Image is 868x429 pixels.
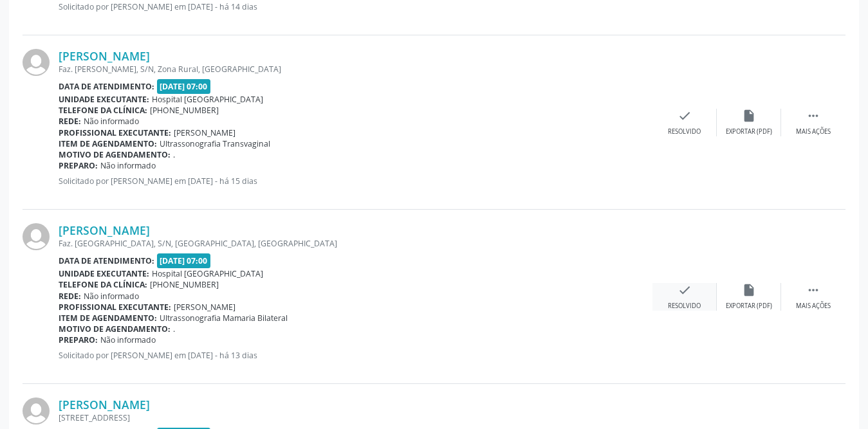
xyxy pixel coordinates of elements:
b: Profissional executante: [59,302,171,313]
b: Motivo de agendamento: [59,149,171,160]
b: Unidade executante: [59,268,149,279]
b: Data de atendimento: [59,255,154,266]
a: [PERSON_NAME] [59,397,150,412]
b: Preparo: [59,334,98,345]
span: [DATE] 07:00 [157,253,211,268]
span: Não informado [100,334,156,345]
i:  [806,109,820,123]
div: [STREET_ADDRESS] [59,412,652,423]
img: img [23,49,50,76]
b: Data de atendimento: [59,81,154,92]
span: Hospital [GEOGRAPHIC_DATA] [152,94,263,105]
img: img [23,397,50,424]
i: insert_drive_file [742,283,756,297]
span: [PERSON_NAME] [174,302,235,313]
div: Resolvido [668,302,701,311]
span: Não informado [100,160,156,171]
p: Solicitado por [PERSON_NAME] em [DATE] - há 14 dias [59,1,652,12]
b: Unidade executante: [59,94,149,105]
b: Preparo: [59,160,98,171]
span: Não informado [84,116,139,127]
i: check [678,109,692,123]
b: Rede: [59,291,81,302]
div: Exportar (PDF) [726,127,772,136]
span: Hospital [GEOGRAPHIC_DATA] [152,268,263,279]
span: Ultrassonografia Mamaria Bilateral [160,313,288,324]
div: Mais ações [796,127,831,136]
div: Resolvido [668,127,701,136]
a: [PERSON_NAME] [59,49,150,63]
p: Solicitado por [PERSON_NAME] em [DATE] - há 13 dias [59,350,652,361]
b: Rede: [59,116,81,127]
span: [DATE] 07:00 [157,79,211,94]
span: [PERSON_NAME] [174,127,235,138]
span: [PHONE_NUMBER] [150,279,219,290]
a: [PERSON_NAME] [59,223,150,237]
i:  [806,283,820,297]
b: Telefone da clínica: [59,279,147,290]
span: . [173,324,175,334]
b: Motivo de agendamento: [59,324,171,334]
b: Telefone da clínica: [59,105,147,116]
img: img [23,223,50,250]
b: Profissional executante: [59,127,171,138]
div: Mais ações [796,302,831,311]
i: insert_drive_file [742,109,756,123]
div: Faz. [GEOGRAPHIC_DATA], S/N, [GEOGRAPHIC_DATA], [GEOGRAPHIC_DATA] [59,238,652,249]
span: [PHONE_NUMBER] [150,105,219,116]
div: Exportar (PDF) [726,302,772,311]
div: Faz. [PERSON_NAME], S/N, Zona Rural, [GEOGRAPHIC_DATA] [59,64,652,75]
span: . [173,149,175,160]
i: check [678,283,692,297]
b: Item de agendamento: [59,313,157,324]
span: Não informado [84,291,139,302]
span: Ultrassonografia Transvaginal [160,138,270,149]
b: Item de agendamento: [59,138,157,149]
p: Solicitado por [PERSON_NAME] em [DATE] - há 15 dias [59,176,652,187]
